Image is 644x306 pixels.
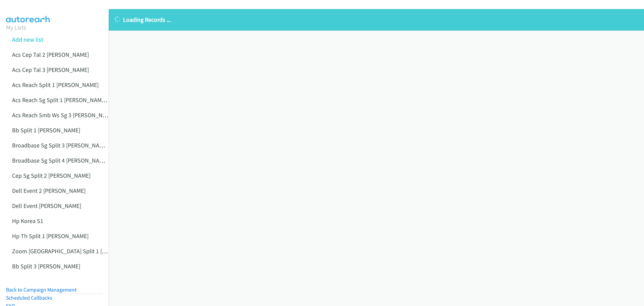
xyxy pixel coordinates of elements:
[12,81,99,89] a: Acs Reach Split 1 [PERSON_NAME]
[12,111,115,119] a: Acs Reach Smb Ws Sg 3 [PERSON_NAME]
[12,66,89,74] a: Acs Cep Tal 3 [PERSON_NAME]
[12,187,86,194] a: Dell Event 2 [PERSON_NAME]
[12,172,91,179] a: Cep Sg Split 2 [PERSON_NAME]
[6,295,52,301] a: Scheduled Callbacks
[12,96,107,104] a: Acs Reach Sg Split 1 [PERSON_NAME]
[12,262,80,270] a: Bb Split 3 [PERSON_NAME]
[12,36,43,43] a: Add new list
[12,51,89,58] a: Acs Cep Tal 2 [PERSON_NAME]
[12,157,108,164] a: Broadbase Sg Split 4 [PERSON_NAME]
[12,247,143,255] a: Zoom [GEOGRAPHIC_DATA] Split 1 [PERSON_NAME]
[12,217,43,225] a: Hp Korea S1
[12,141,108,149] a: Broadbase Sg Split 3 [PERSON_NAME]
[115,15,638,24] p: Loading Records ...
[12,232,89,240] a: Hp Th Split 1 [PERSON_NAME]
[12,202,81,210] a: Dell Event [PERSON_NAME]
[6,24,26,31] a: My Lists
[12,126,80,134] a: Bb Split 1 [PERSON_NAME]
[6,287,76,293] a: Back to Campaign Management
